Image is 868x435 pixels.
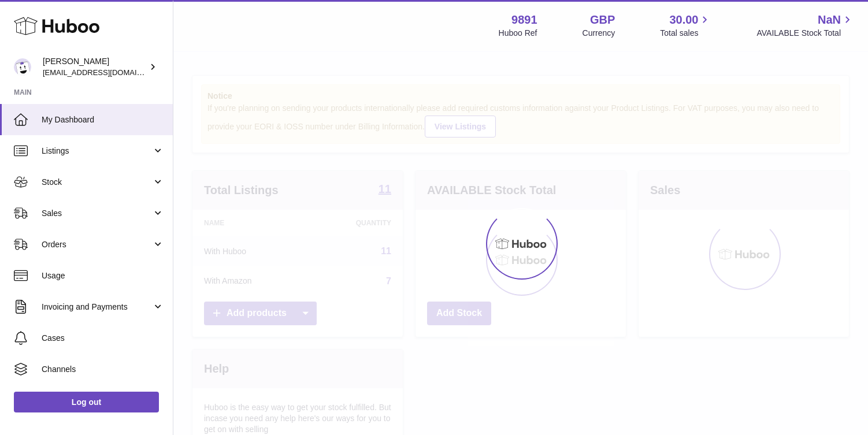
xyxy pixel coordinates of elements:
span: AVAILABLE Stock Total [756,28,854,39]
span: My Dashboard [42,114,164,125]
span: 30.00 [669,12,698,28]
a: Log out [14,392,159,412]
span: Stock [42,177,152,188]
a: 30.00 Total sales [660,12,711,39]
strong: GBP [590,12,615,28]
span: Cases [42,333,164,344]
span: Total sales [660,28,711,39]
span: Usage [42,270,164,281]
span: NaN [818,12,841,28]
span: Channels [42,364,164,375]
span: Listings [42,146,152,157]
span: [EMAIL_ADDRESS][DOMAIN_NAME] [43,68,170,77]
span: Sales [42,208,152,219]
span: Invoicing and Payments [42,302,152,313]
a: NaN AVAILABLE Stock Total [756,12,854,39]
img: ro@thebitterclub.co.uk [14,58,31,76]
div: [PERSON_NAME] [43,56,147,78]
div: Currency [583,28,615,39]
strong: 9891 [511,12,537,28]
div: Huboo Ref [499,28,537,39]
span: Orders [42,239,152,250]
